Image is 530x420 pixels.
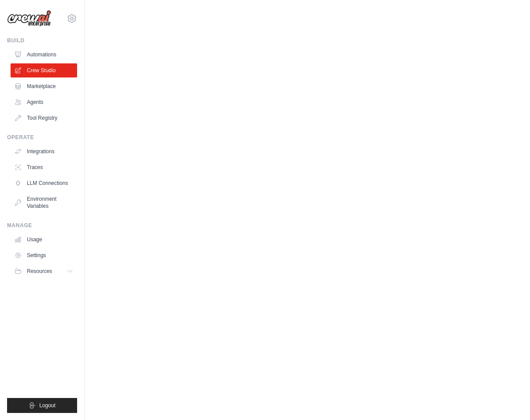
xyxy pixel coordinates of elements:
a: Environment Variables [11,192,77,213]
a: Usage [11,232,77,247]
a: Settings [11,248,77,262]
img: Logo [7,10,51,27]
button: Resources [11,264,77,278]
a: Tool Registry [11,111,77,125]
div: Manage [7,222,77,229]
a: LLM Connections [11,176,77,190]
div: Build [7,37,77,44]
span: Logout [39,402,56,409]
button: Logout [7,398,77,413]
span: Resources [27,268,52,275]
a: Marketplace [11,79,77,93]
a: Crew Studio [11,63,77,77]
a: Agents [11,95,77,109]
a: Traces [11,160,77,174]
a: Automations [11,48,77,62]
div: Operate [7,134,77,141]
a: Integrations [11,144,77,158]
